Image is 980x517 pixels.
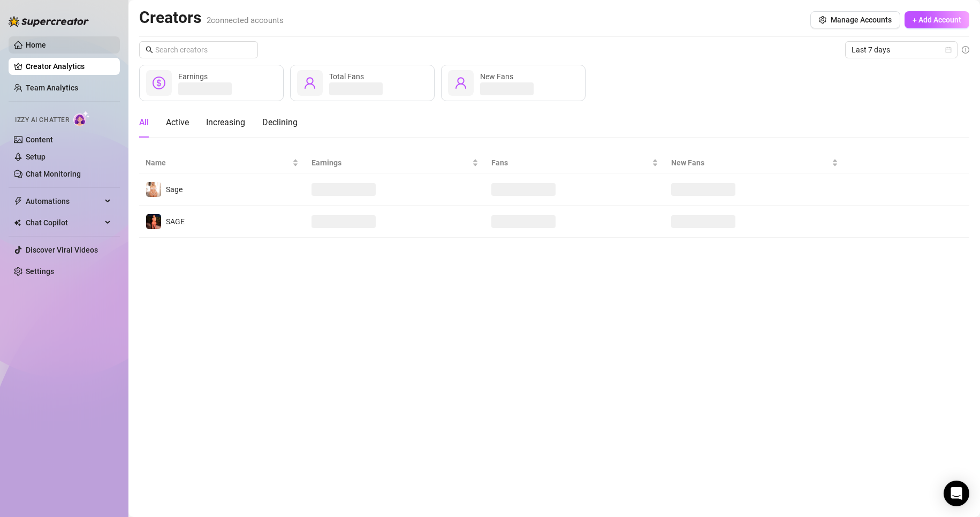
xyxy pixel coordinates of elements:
a: Team Analytics [26,83,78,92]
a: Home [26,41,46,49]
img: logo-BBDzfeDw.svg [9,16,89,27]
div: All [139,116,149,129]
span: setting [819,16,826,24]
th: Earnings [305,153,485,173]
div: Increasing [206,116,245,129]
a: Discover Viral Videos [26,246,98,254]
a: Creator Analytics [26,58,111,75]
span: Earnings [312,157,470,169]
span: Last 7 days [852,42,951,58]
a: Setup [26,153,45,161]
th: New Fans [665,153,845,173]
span: user [454,77,467,89]
h2: Creators [139,7,284,28]
span: Fans [491,157,650,169]
span: Total Fans [329,72,364,81]
span: Name [146,157,290,169]
img: Chat Copilot [14,219,21,226]
span: SAGE [166,217,185,226]
span: user [303,77,316,89]
span: + Add Account [913,16,961,24]
span: 2 connected accounts [207,16,284,25]
span: Chat Copilot [26,214,102,231]
div: Open Intercom Messenger [944,481,969,506]
a: Chat Monitoring [26,170,81,178]
img: Sage [146,182,161,197]
div: Declining [262,116,298,129]
button: + Add Account [905,11,969,28]
th: Name [139,153,305,173]
input: Search creators [155,44,243,56]
span: search [146,46,153,54]
span: info-circle [962,46,969,54]
span: New Fans [480,72,513,81]
button: Manage Accounts [810,11,900,28]
span: Automations [26,193,102,210]
span: Manage Accounts [831,16,892,24]
a: Settings [26,267,54,276]
div: Active [166,116,189,129]
span: thunderbolt [14,197,22,206]
img: AI Chatter [73,111,90,126]
span: calendar [945,47,952,53]
th: Fans [485,153,665,173]
span: dollar-circle [153,77,165,89]
img: SAGE [146,214,161,229]
span: Sage [166,185,183,194]
a: Content [26,135,53,144]
span: Earnings [178,72,208,81]
span: New Fans [671,157,830,169]
span: Izzy AI Chatter [15,115,69,125]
